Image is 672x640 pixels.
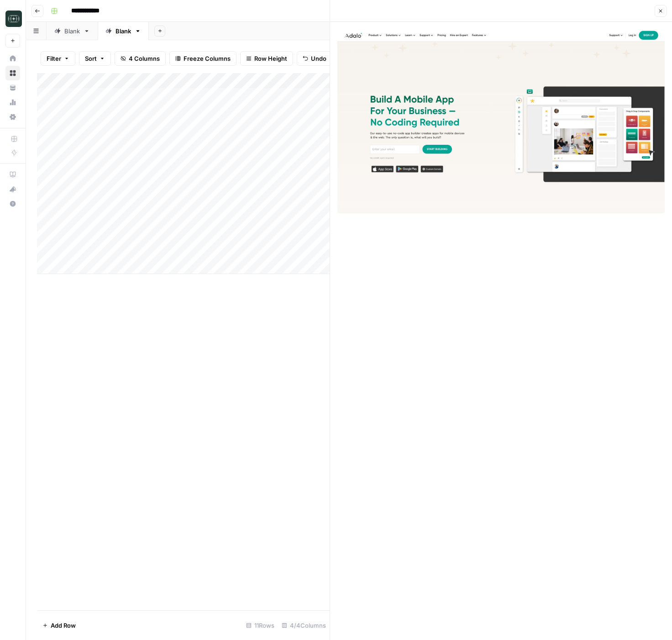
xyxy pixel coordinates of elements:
button: Help + Support [5,196,20,211]
a: Settings [5,110,20,124]
a: Blank [98,22,149,40]
a: Home [5,51,20,66]
div: What's new? [6,182,20,196]
span: Filter [47,54,61,63]
a: Your Data [5,80,20,95]
span: Add Row [51,621,76,630]
button: Undo [297,51,332,66]
img: Catalyst Logo [5,11,22,27]
div: Blank [64,26,80,36]
span: Freeze Columns [184,54,231,63]
button: What's new? [5,182,20,196]
span: Row Height [254,54,287,63]
a: AirOps Academy [5,167,20,182]
button: Filter [41,51,75,66]
button: 4 Columns [115,51,166,66]
span: Sort [85,54,97,63]
a: Browse [5,66,20,80]
img: Row/Cell [337,29,665,213]
div: 11 Rows [242,618,278,633]
span: Undo [311,54,326,63]
div: 4/4 Columns [278,618,330,633]
button: Row Height [240,51,293,66]
button: Add Row [37,618,81,633]
div: Blank [115,26,131,36]
span: 4 Columns [129,54,160,63]
button: Workspace: Catalyst [5,7,20,30]
a: Blank [47,22,98,40]
button: Sort [79,51,111,66]
a: Usage [5,95,20,110]
button: Freeze Columns [169,51,236,66]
